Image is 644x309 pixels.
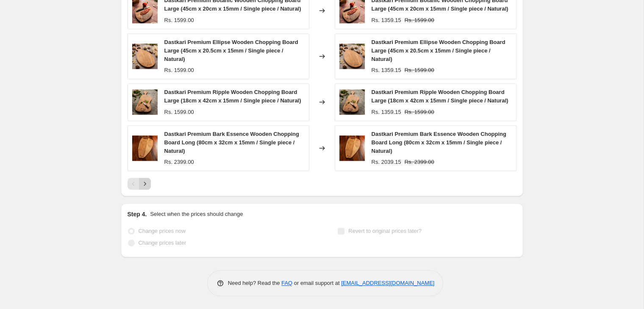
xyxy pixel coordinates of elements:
p: Select when the prices should change [150,210,243,218]
h2: Step 4. [128,210,147,218]
span: Dastkari Premium Ripple Wooden Chopping Board Large (18cm x 42cm x 15mm / Single piece / Natural) [164,89,301,104]
img: 04img1_80x.png [132,89,158,115]
span: Change prices later [139,240,186,246]
div: Rs. 1359.15 [372,108,401,116]
span: Dastkari Premium Bark Essence Wooden Chopping Board Long (80cm x 32cm x 15mm / Single piece / Nat... [372,131,506,154]
img: 04img1_80x.png [339,89,365,115]
nav: Pagination [128,178,151,190]
span: Dastkari Premium Bark Essence Wooden Chopping Board Long (80cm x 32cm x 15mm / Single piece / Nat... [164,131,299,154]
div: Rs. 1599.00 [164,108,194,116]
img: 03img1_80x.png [339,44,365,69]
button: Next [139,178,151,190]
div: Rs. 2039.15 [372,158,401,166]
div: Rs. 1359.15 [372,66,401,74]
img: 03img1_80x.png [132,44,158,69]
strike: Rs. 1599.00 [405,66,434,74]
span: Change prices now [139,228,186,234]
span: Dastkari Premium Ellipse Wooden Chopping Board Large (45cm x 20.5cm x 15mm / Single piece / Natural) [164,39,298,62]
span: or email support at [292,280,341,286]
div: Rs. 1359.15 [372,16,401,25]
strike: Rs. 1599.00 [405,108,434,116]
a: [EMAIL_ADDRESS][DOMAIN_NAME] [341,280,434,286]
strike: Rs. 2399.00 [405,158,434,166]
span: Need help? Read the [228,280,282,286]
div: Rs. 2399.00 [164,158,194,166]
a: FAQ [281,280,292,286]
img: 05img3_80x.png [339,135,365,161]
div: Rs. 1599.00 [164,16,194,25]
strike: Rs. 1599.00 [405,16,434,25]
span: Dastkari Premium Ripple Wooden Chopping Board Large (18cm x 42cm x 15mm / Single piece / Natural) [372,89,508,104]
img: 05img3_80x.png [132,135,158,161]
span: Dastkari Premium Ellipse Wooden Chopping Board Large (45cm x 20.5cm x 15mm / Single piece / Natural) [372,39,505,62]
div: Rs. 1599.00 [164,66,194,74]
span: Revert to original prices later? [348,228,422,234]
